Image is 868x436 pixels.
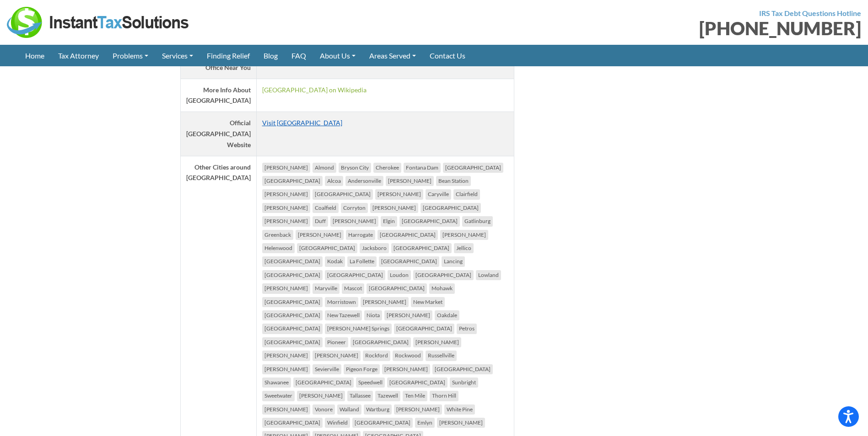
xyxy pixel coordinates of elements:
[337,404,361,415] li: Walland
[399,216,460,226] li: [GEOGRAPHIC_DATA]
[330,216,378,226] li: [PERSON_NAME]
[262,256,323,266] li: [GEOGRAPHIC_DATA]
[262,216,310,226] li: [PERSON_NAME]
[453,189,480,199] li: Clairfield
[262,163,310,173] li: [PERSON_NAME]
[394,404,442,415] li: [PERSON_NAME]
[367,283,427,293] li: [GEOGRAPHIC_DATA]
[363,351,390,361] li: Rockford
[325,310,362,320] li: New Tazewell
[262,176,323,186] li: [GEOGRAPHIC_DATA]
[423,45,472,66] a: Contact Us
[7,7,190,38] img: Instant Tax Solutions Logo
[262,391,295,401] li: Sweetwater
[421,203,481,213] li: [GEOGRAPHIC_DATA]
[313,364,341,374] li: Sevierville
[442,256,465,266] li: Lancing
[345,176,383,186] li: Andersonville
[262,364,310,374] li: [PERSON_NAME]
[285,45,313,66] a: FAQ
[375,391,400,401] li: Tazewell
[155,45,200,66] a: Services
[262,119,342,127] a: Visit [GEOGRAPHIC_DATA]
[313,283,340,293] li: Maryville
[313,163,336,173] li: Almond
[356,378,385,388] li: Speedwell
[180,112,256,156] th: Official [GEOGRAPHIC_DATA] Website
[297,243,357,253] li: [GEOGRAPHIC_DATA]
[262,378,291,388] li: Shawanee
[262,404,310,415] li: [PERSON_NAME]
[350,337,411,347] li: [GEOGRAPHIC_DATA]
[325,324,392,334] li: [PERSON_NAME] Springs
[262,324,323,334] li: [GEOGRAPHIC_DATA]
[262,243,295,253] li: Helenwood
[346,230,375,240] li: Harrogate
[440,230,488,240] li: [PERSON_NAME]
[384,310,432,320] li: [PERSON_NAME]
[313,189,373,199] li: [GEOGRAPHIC_DATA]
[342,283,364,293] li: Mascot
[426,189,451,199] li: Caryville
[325,176,343,186] li: Alcoa
[262,337,323,347] li: [GEOGRAPHIC_DATA]
[313,203,339,213] li: Coalfield
[325,418,350,428] li: Winfield
[313,45,362,66] a: About Us
[347,256,377,266] li: La Follette
[435,310,459,320] li: Oakdale
[403,391,427,401] li: Ten Mile
[382,364,430,374] li: [PERSON_NAME]
[362,45,423,66] a: Areas Served
[262,418,323,428] li: [GEOGRAPHIC_DATA]
[457,324,477,334] li: Petros
[339,163,371,173] li: Bryson City
[759,9,861,17] strong: IRS Tax Debt Questions Hotline
[413,337,461,347] li: [PERSON_NAME]
[257,45,285,66] a: Blog
[180,79,256,112] th: More Info About [GEOGRAPHIC_DATA]
[325,337,348,347] li: Pioneer
[391,243,452,253] li: [GEOGRAPHIC_DATA]
[393,351,423,361] li: Rockwood
[373,163,401,173] li: Cherokee
[429,283,455,293] li: Mohawk
[313,404,335,415] li: Vonore
[262,230,293,240] li: Greenback
[313,216,328,226] li: Duff
[293,378,354,388] li: [GEOGRAPHIC_DATA]
[262,283,310,293] li: [PERSON_NAME]
[415,418,435,428] li: Emlyn
[444,404,475,415] li: White Pine
[411,297,445,307] li: New Market
[388,270,411,280] li: Loudon
[443,163,503,173] li: [GEOGRAPHIC_DATA]
[377,230,438,240] li: [GEOGRAPHIC_DATA]
[18,45,51,66] a: Home
[7,17,190,26] a: Instant Tax Solutions Logo
[370,203,418,213] li: [PERSON_NAME]
[426,351,457,361] li: Russellville
[262,86,367,94] a: [GEOGRAPHIC_DATA] on Wikipedia
[387,378,447,388] li: [GEOGRAPHIC_DATA]
[404,163,441,173] li: Fontana Dam
[386,176,434,186] li: [PERSON_NAME]
[262,203,310,213] li: [PERSON_NAME]
[450,378,478,388] li: Sunbright
[361,297,409,307] li: [PERSON_NAME]
[106,45,155,66] a: Problems
[441,19,862,37] div: [PHONE_NUMBER]
[352,418,413,428] li: [GEOGRAPHIC_DATA]
[341,203,368,213] li: Corryton
[347,391,373,401] li: Tallassee
[379,256,439,266] li: [GEOGRAPHIC_DATA]
[364,310,382,320] li: Niota
[476,270,501,280] li: Lowland
[364,404,392,415] li: Wartburg
[344,364,380,374] li: Pigeon Forge
[296,230,344,240] li: [PERSON_NAME]
[313,351,361,361] li: [PERSON_NAME]
[394,324,454,334] li: [GEOGRAPHIC_DATA]
[325,297,358,307] li: Morristown
[375,189,423,199] li: [PERSON_NAME]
